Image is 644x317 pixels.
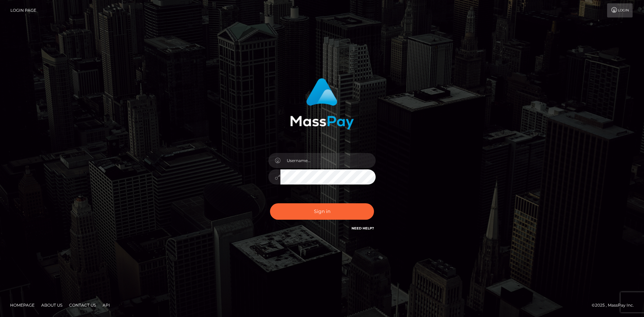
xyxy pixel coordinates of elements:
button: Sign in [270,203,374,220]
a: Need Help? [352,226,374,230]
a: Homepage [7,300,37,310]
a: Contact Us [66,300,99,310]
a: API [100,300,113,310]
input: Username... [280,153,376,168]
a: Login Page [10,3,36,17]
div: © 2025 , MassPay Inc. [592,302,639,309]
a: About Us [39,300,65,310]
img: MassPay Login [290,78,354,129]
a: Login [607,3,633,17]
